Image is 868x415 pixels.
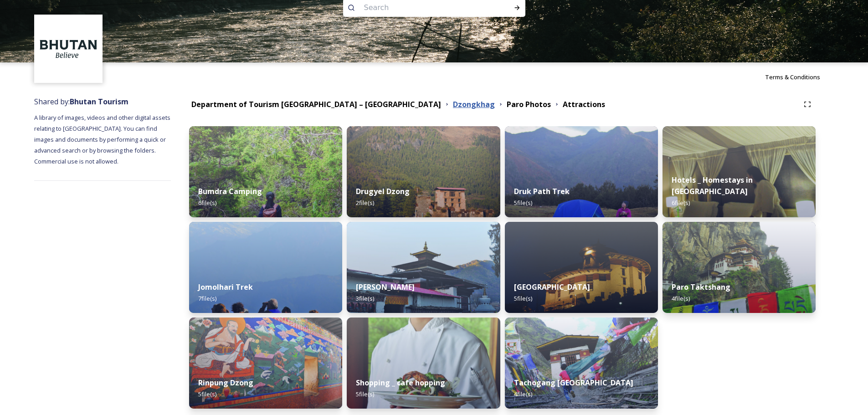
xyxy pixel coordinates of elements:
[672,282,730,292] strong: Paro Taktshang
[505,318,658,409] img: takchog4.jpg
[663,222,816,313] img: taktshang4.jpg
[198,186,262,196] strong: Bumdra Camping
[189,126,342,217] img: bumdra6.jpg
[347,126,500,217] img: Drugyel%2520Dzong2.jpg
[453,99,495,109] strong: Dzongkhag
[672,175,753,196] strong: Hotels _ Homestays in [GEOGRAPHIC_DATA]
[189,222,342,313] img: jomolhari1.jpg
[198,294,216,302] span: 7 file(s)
[34,113,172,165] span: A library of images, videos and other digital assets relating to [GEOGRAPHIC_DATA]. You can find ...
[514,199,532,207] span: 5 file(s)
[514,282,590,292] strong: [GEOGRAPHIC_DATA]
[514,378,633,388] strong: Tachogang [GEOGRAPHIC_DATA]
[514,294,532,302] span: 5 file(s)
[356,199,374,207] span: 2 file(s)
[765,72,834,82] a: Terms & Conditions
[356,378,445,388] strong: Shopping _ cafe hopping
[34,97,128,107] span: Shared by:
[765,73,820,81] span: Terms & Conditions
[505,126,658,217] img: drukpath3.jpg
[198,378,253,388] strong: Rinpung Dzong
[563,99,605,109] strong: Attractions
[347,318,500,409] img: cafe5.jpg
[356,186,410,196] strong: Drugyel Dzong
[189,318,342,409] img: rinpung5.jpg
[198,390,216,398] span: 5 file(s)
[507,99,551,109] strong: Paro Photos
[514,390,532,398] span: 4 file(s)
[514,186,570,196] strong: Druk Path Trek
[36,16,102,82] img: BT_Logo_BB_Lockup_CMYK_High%2520Res.jpg
[663,126,816,217] img: HH6.jpg
[198,199,216,207] span: 6 file(s)
[191,99,441,109] strong: Department of Tourism [GEOGRAPHIC_DATA] – [GEOGRAPHIC_DATA]
[356,282,415,292] strong: [PERSON_NAME]
[347,222,500,313] img: kyichu3.jpg
[505,222,658,313] img: museum4.jpg
[356,294,374,302] span: 3 file(s)
[356,390,374,398] span: 5 file(s)
[672,294,690,302] span: 4 file(s)
[198,282,253,292] strong: Jomolhari Trek
[672,199,690,207] span: 6 file(s)
[70,97,128,107] strong: Bhutan Tourism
